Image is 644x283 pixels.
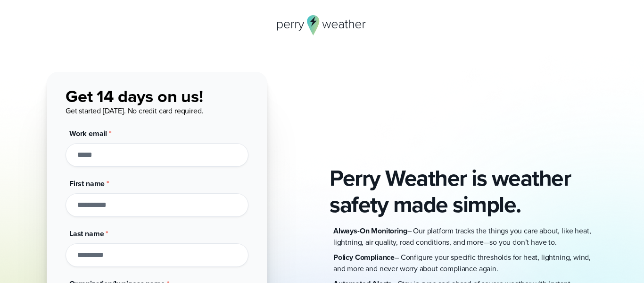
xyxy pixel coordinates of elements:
[66,105,203,116] span: Get started [DATE]. No credit card required.
[333,225,597,248] p: – Our platform tracks the things you care about, like heat, lightning, air quality, road conditio...
[69,128,107,139] span: Work email
[69,178,105,189] span: First name
[66,84,203,109] span: Get 14 days on us!
[69,228,104,239] span: Last name
[333,252,597,274] p: – Configure your specific thresholds for heat, lightning, wind, and more and never worry about co...
[333,252,395,263] strong: Policy Compliance
[333,225,407,236] strong: Always-On Monitoring
[330,165,597,218] h2: Perry Weather is weather safety made simple.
